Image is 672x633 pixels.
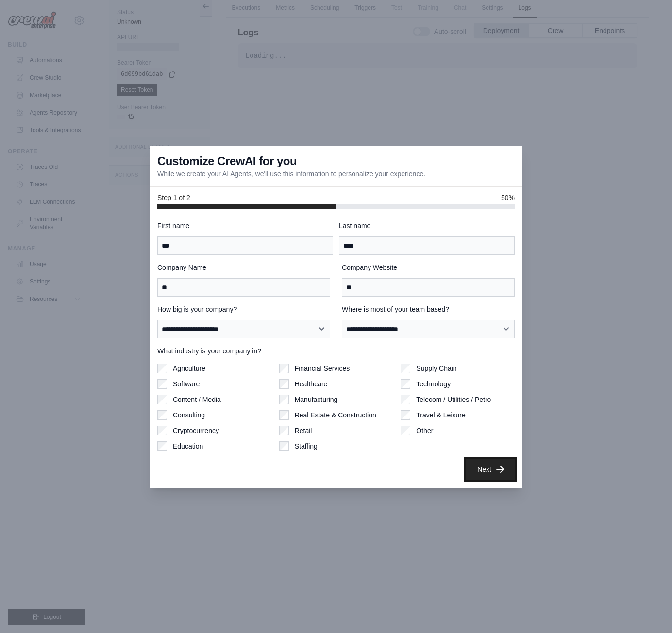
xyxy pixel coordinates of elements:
[342,263,515,272] label: Company Website
[416,426,433,435] label: Other
[173,410,205,420] label: Consulting
[623,586,672,633] div: 채팅 위젯
[157,153,297,169] h3: Customize CrewAI for you
[157,193,190,202] span: Step 1 of 2
[173,426,219,435] label: Cryptocurrency
[295,410,376,420] label: Real Estate & Construction
[416,379,451,389] label: Technology
[416,364,456,373] label: Supply Chain
[501,193,515,202] span: 50%
[623,586,672,633] iframe: Chat Widget
[466,459,515,480] button: Next
[416,395,491,404] label: Telecom / Utilities / Petro
[339,221,515,231] label: Last name
[157,263,330,272] label: Company Name
[416,410,465,420] label: Travel & Leisure
[173,379,200,389] label: Software
[295,379,328,389] label: Healthcare
[295,441,318,451] label: Staffing
[157,346,515,356] label: What industry is your company in?
[295,426,312,435] label: Retail
[173,364,205,373] label: Agriculture
[295,395,338,404] label: Manufacturing
[173,395,221,404] label: Content / Media
[157,169,425,179] p: While we create your AI Agents, we'll use this information to personalize your experience.
[342,304,515,314] label: Where is most of your team based?
[295,364,350,373] label: Financial Services
[157,221,333,231] label: First name
[173,441,203,451] label: Education
[157,304,330,314] label: How big is your company?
